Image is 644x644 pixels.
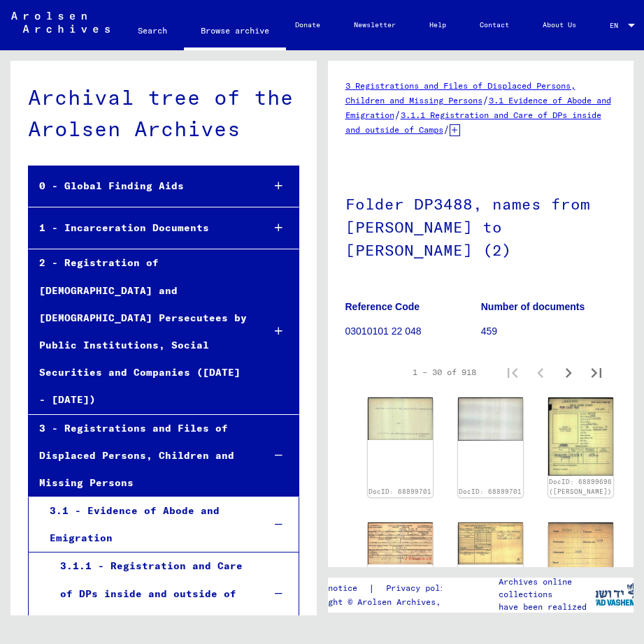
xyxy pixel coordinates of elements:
a: Privacy policy [375,581,471,596]
div: | [299,581,471,596]
a: 3.1.1 Registration and Care of DPs inside and outside of Camps [345,110,601,135]
p: Copyright © Arolsen Archives, 2021 [299,596,471,608]
a: About Us [526,8,593,42]
span: / [394,108,401,121]
span: / [443,123,450,136]
a: Legal notice [299,581,368,596]
div: 2 - Registration of [DEMOGRAPHIC_DATA] and [DEMOGRAPHIC_DATA] Persecutees by Public Institutions,... [29,249,252,414]
img: 001.jpg [368,397,433,440]
b: Number of documents [481,301,585,312]
button: First page [499,358,527,386]
img: 001.jpg [548,397,613,476]
span: / [482,94,489,106]
img: 002.jpg [458,522,523,564]
button: Previous page [527,358,554,386]
a: Help [413,8,463,42]
img: 001.jpg [368,522,433,564]
button: Last page [582,358,610,386]
a: Search [121,14,184,47]
button: Next page [554,358,582,386]
div: 3 - Registrations and Files of Displaced Persons, Children and Missing Persons [29,415,252,497]
p: 459 [481,324,616,339]
div: 3.1.1 - Registration and Care of DPs inside and outside of Camps [50,552,252,635]
div: Archival tree of the Arolsen Archives [28,82,299,145]
a: Donate [278,8,337,42]
span: EN [610,22,625,29]
a: Newsletter [337,8,413,42]
img: yv_logo.png [589,577,641,612]
h1: Folder DP3488, names from [PERSON_NAME] to [PERSON_NAME] (2) [345,172,617,279]
p: have been realized in partnership with [499,601,595,626]
img: 001.jpg [548,522,613,616]
a: DocID: 68899701 [368,488,431,495]
b: Reference Code [345,301,420,312]
a: 3 Registrations and Files of Displaced Persons, Children and Missing Persons [345,80,575,105]
a: Browse archive [184,14,286,50]
div: 1 - Incarceration Documents [29,214,252,242]
img: Arolsen_neg.svg [11,12,110,33]
a: DocID: 68899696 ([PERSON_NAME]) [549,478,612,495]
p: The Arolsen Archives online collections [499,563,595,601]
div: 0 - Global Finding Aids [29,173,252,200]
img: 002.jpg [458,397,523,441]
div: 3.1 - Evidence of Abode and Emigration [39,497,252,552]
a: DocID: 68899701 [459,488,522,495]
div: 1 – 30 of 918 [413,366,476,379]
a: Contact [463,8,526,42]
p: 03010101 22 048 [345,324,480,339]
